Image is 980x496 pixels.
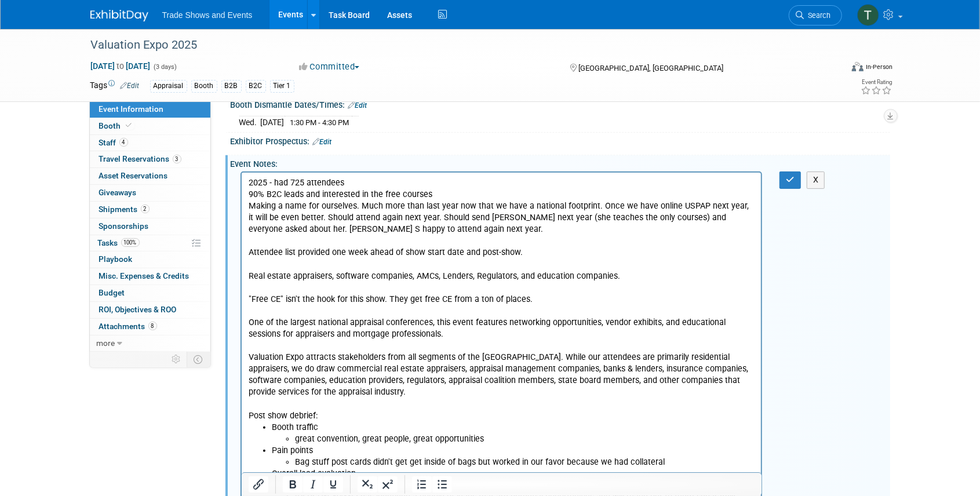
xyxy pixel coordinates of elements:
[98,238,140,247] span: Tasks
[246,80,266,92] div: B2C
[90,285,210,301] a: Budget
[378,476,398,493] button: Superscript
[303,476,323,493] button: Italic
[249,476,268,493] button: Insert/edit link
[90,151,210,167] a: Travel Reservations3
[126,122,132,129] i: Booth reservation complete
[90,79,140,93] td: Tags
[90,268,210,285] a: Misc. Expenses & Credits
[231,155,890,170] div: Event Notes:
[187,352,210,367] td: Toggle Event Tabs
[313,138,332,146] a: Edit
[148,322,157,330] span: 8
[150,80,187,92] div: Appraisal
[865,63,892,71] div: In-Person
[90,185,210,201] a: Giveaways
[295,61,364,73] button: Committed
[115,61,126,71] span: to
[807,172,825,188] button: X
[774,60,893,78] div: Event Format
[789,5,842,25] a: Search
[90,235,210,251] a: Tasks100%
[99,171,168,180] span: Asset Reservations
[99,104,164,114] span: Event Information
[121,82,140,90] a: Edit
[261,116,285,128] td: [DATE]
[141,205,150,213] span: 2
[270,80,294,92] div: Tier 1
[323,476,343,493] button: Underline
[191,80,217,92] div: Booth
[99,188,137,197] span: Giveaways
[97,338,115,348] span: more
[90,61,151,71] span: [DATE] [DATE]
[578,64,723,72] span: [GEOGRAPHIC_DATA], [GEOGRAPHIC_DATA]
[90,118,210,134] a: Booth
[90,135,210,151] a: Staff4
[167,352,187,367] td: Personalize Event Tab Strip
[99,154,181,163] span: Travel Reservations
[99,121,134,130] span: Booth
[90,202,210,218] a: Shipments2
[239,116,261,128] td: Wed.
[290,118,349,127] span: 1:30 PM - 4:30 PM
[432,476,452,493] button: Bullet list
[852,62,864,71] img: Format-Inperson.png
[412,476,432,493] button: Numbered list
[119,138,128,147] span: 4
[90,218,210,235] a: Sponsorships
[153,63,177,71] span: (3 days)
[99,305,177,314] span: ROI, Objectives & ROO
[231,133,890,148] div: Exhibitor Prospectus:
[804,11,831,20] span: Search
[90,251,210,268] a: Playbook
[90,101,210,118] a: Event Information
[162,10,253,20] span: Trade Shows and Events
[861,79,892,85] div: Event Rating
[348,101,367,110] a: Edit
[99,205,150,214] span: Shipments
[90,168,210,184] a: Asset Reservations
[99,221,149,231] span: Sponsorships
[857,4,879,26] img: Tiff Wagner
[99,288,125,297] span: Budget
[99,271,190,280] span: Misc. Expenses & Credits
[173,155,181,163] span: 3
[90,302,210,318] a: ROI, Objectives & ROO
[90,335,210,352] a: more
[283,476,303,493] button: Bold
[90,319,210,335] a: Attachments8
[221,80,242,92] div: B2B
[121,238,140,247] span: 100%
[87,35,825,56] div: Valuation Expo 2025
[231,96,890,111] div: Booth Dismantle Dates/Times:
[99,138,128,147] span: Staff
[99,322,157,331] span: Attachments
[90,10,148,21] img: ExhibitDay
[99,254,133,264] span: Playbook
[358,476,377,493] button: Subscript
